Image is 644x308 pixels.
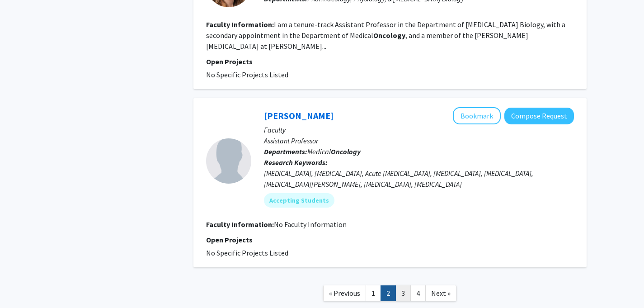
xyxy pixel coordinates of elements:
[206,220,274,229] b: Faculty Information:
[206,20,565,51] fg-read-more: I am a tenure-track Assistant Professor in the Department of [MEDICAL_DATA] Biology, with a secon...
[453,107,501,124] button: Add Chetan Jeurkar to Bookmarks
[431,289,451,298] span: Next »
[504,108,574,124] button: Compose Request to Chetan Jeurkar
[307,147,361,156] span: Medical
[7,267,38,301] iframe: Chat
[331,147,361,156] b: Oncology
[264,193,334,208] mat-chip: Accepting Students
[206,56,574,67] p: Open Projects
[373,31,405,40] b: Oncology
[206,234,574,245] p: Open Projects
[395,285,411,301] a: 3
[264,110,334,121] a: [PERSON_NAME]
[410,285,426,301] a: 4
[264,158,328,167] b: Research Keywords:
[274,220,347,229] span: No Faculty Information
[264,147,307,156] b: Departments:
[206,20,274,29] b: Faculty Information:
[206,70,288,79] span: No Specific Projects Listed
[425,285,456,301] a: Next
[264,124,574,135] p: Faculty
[329,289,360,298] span: « Previous
[323,285,366,301] a: Previous
[366,285,381,301] a: 1
[206,248,288,257] span: No Specific Projects Listed
[381,285,396,301] a: 2
[264,168,574,190] div: [MEDICAL_DATA], [MEDICAL_DATA], Acute [MEDICAL_DATA], [MEDICAL_DATA], [MEDICAL_DATA], [MEDICAL_DA...
[264,135,574,146] p: Assistant Professor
